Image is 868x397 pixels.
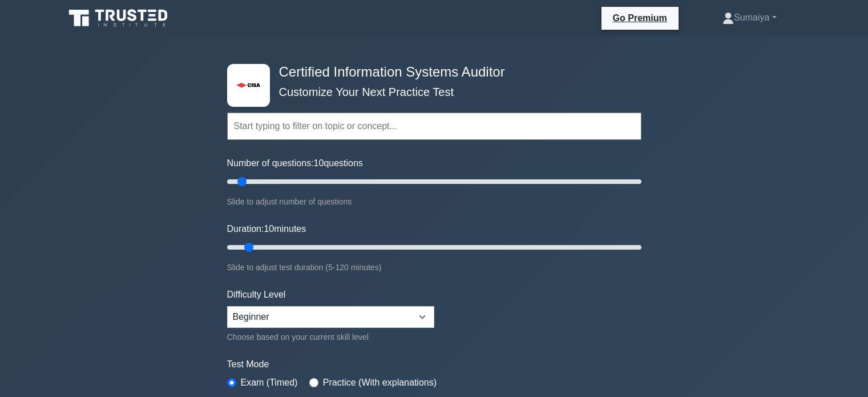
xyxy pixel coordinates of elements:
[227,358,641,371] label: Test Mode
[227,222,306,236] label: Duration: minutes
[264,224,274,234] span: 10
[227,113,641,140] input: Start typing to filter on topic or concept...
[323,376,437,390] label: Practice (With explanations)
[695,6,804,29] a: Sumaiya
[241,376,298,390] label: Exam (Timed)
[227,288,286,302] label: Difficulty Level
[227,157,363,170] label: Number of questions: questions
[606,11,674,25] a: Go Premium
[274,64,586,81] h4: Certified Information Systems Auditor
[314,158,324,168] span: 10
[227,330,434,344] div: Choose based on your current skill level
[227,195,641,208] div: Slide to adjust number of questions
[227,260,641,274] div: Slide to adjust test duration (5-120 minutes)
